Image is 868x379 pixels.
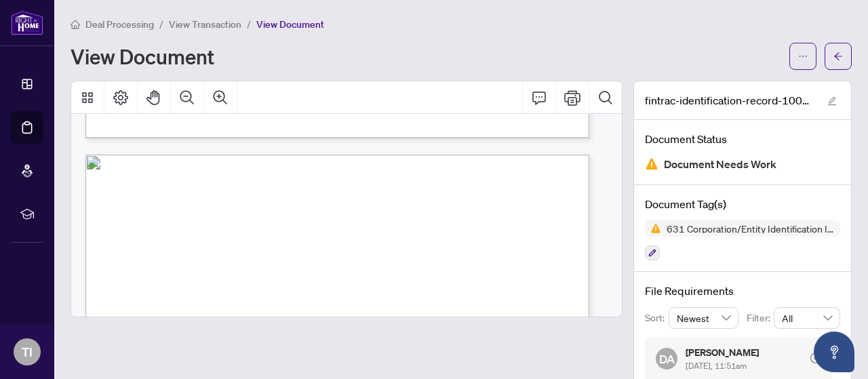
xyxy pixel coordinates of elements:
span: 631 Corporation/Entity Identification InformationRecord [661,224,840,233]
p: Sort: [645,311,669,325]
span: DA [658,350,675,368]
span: TI [22,342,33,361]
span: [DATE], 11:51am [686,361,747,371]
img: Status Icon [645,220,661,237]
img: logo [11,10,43,35]
span: edit [827,96,837,106]
span: Deal Processing [85,18,154,31]
span: All [782,308,832,328]
span: fintrac-identification-record-1001281971-ontario-ltd-20250728-090106.pdf [645,92,814,108]
h4: File Requirements [645,283,840,299]
span: check-circle [810,353,821,363]
img: Document Status [645,157,658,171]
h5: [PERSON_NAME] [686,348,759,357]
button: Open asap [814,332,854,372]
span: View Transaction [169,18,241,31]
span: View Document [256,18,324,31]
span: ellipsis [798,52,808,61]
li: / [159,16,163,32]
span: Document Needs Work [664,155,776,174]
span: arrow-left [833,52,843,61]
li: / [247,16,251,32]
span: home [71,20,80,29]
span: Newest [677,308,731,328]
h4: Document Status [645,131,840,147]
p: Filter: [747,311,774,325]
h1: View Document [71,45,214,67]
h4: Document Tag(s) [645,196,840,212]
